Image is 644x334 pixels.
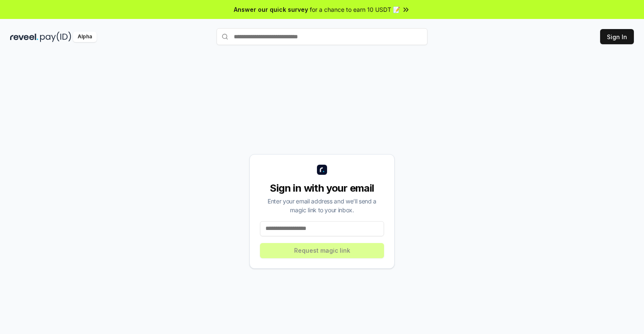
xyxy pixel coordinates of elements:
[317,165,327,175] img: logo_small
[260,182,384,195] div: Sign in with your email
[73,32,97,42] div: Alpha
[234,5,308,14] span: Answer our quick survey
[600,29,634,44] button: Sign In
[10,32,38,42] img: reveel_dark
[310,5,400,14] span: for a chance to earn 10 USDT 📝
[40,32,71,42] img: pay_id
[260,197,384,214] div: Enter your email address and we’ll send a magic link to your inbox.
